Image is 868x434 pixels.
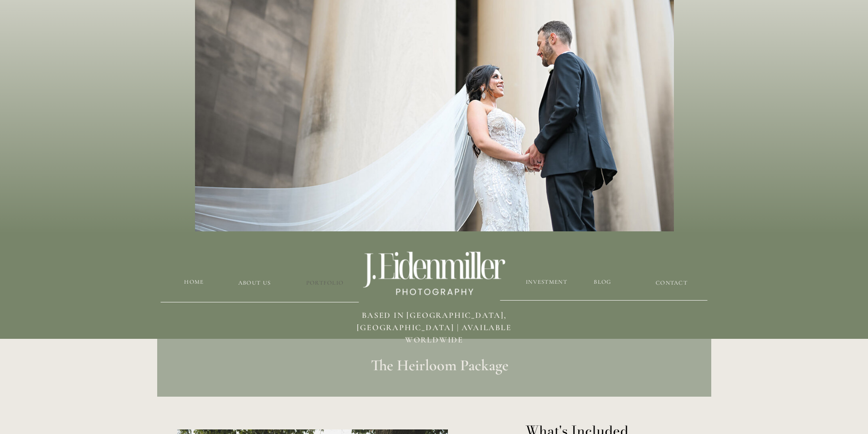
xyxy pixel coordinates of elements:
h2: The Heirloom Package [370,357,509,394]
a: blog [565,278,640,286]
a: about us [220,279,289,287]
span: BASED in [GEOGRAPHIC_DATA], [GEOGRAPHIC_DATA] | available worldwide [357,310,511,345]
a: CONTACT [650,279,693,287]
a: HOME [180,278,209,286]
a: Investment [525,278,568,286]
a: Portfolio [298,279,352,287]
